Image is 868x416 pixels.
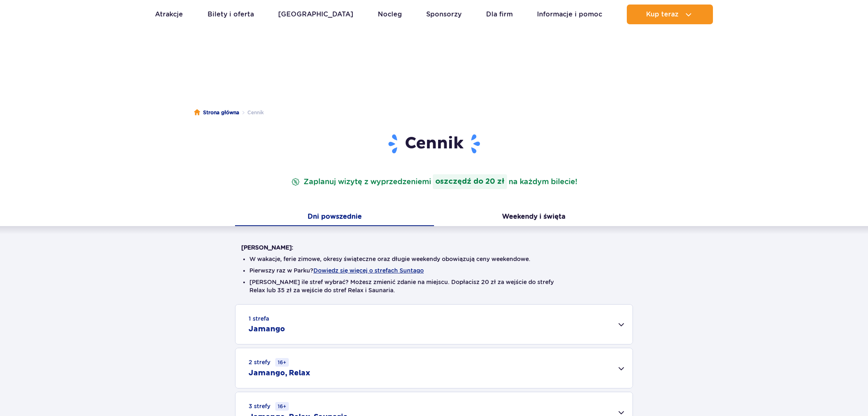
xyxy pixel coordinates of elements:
[249,358,289,367] small: 2 strefy
[433,174,507,189] strong: oszczędź do 20 zł
[646,11,678,18] span: Kup teraz
[290,174,579,189] p: Zaplanuj wizytę z wyprzedzeniem na każdym bilecie!
[426,5,461,24] a: Sponsorzy
[249,368,310,378] h2: Jamango, Relax
[208,5,254,24] a: Bilety i oferta
[278,5,353,24] a: [GEOGRAPHIC_DATA]
[249,314,269,323] small: 1 strefa
[249,255,619,263] li: W wakacje, ferie zimowe, okresy świąteczne oraz długie weekendy obowiązują ceny weekendowe.
[249,324,285,334] h2: Jamango
[249,266,619,275] li: Pierwszy raz w Parku?
[241,244,293,251] strong: [PERSON_NAME]:
[235,209,434,226] button: Dni powszednie
[155,5,183,24] a: Atrakcje
[627,5,713,24] button: Kup teraz
[275,402,289,411] small: 16+
[249,402,289,411] small: 3 strefy
[194,109,239,117] a: Strona główna
[434,209,633,226] button: Weekendy i święta
[486,5,513,24] a: Dla firm
[249,278,619,294] li: [PERSON_NAME] ile stref wybrać? Możesz zmienić zdanie na miejscu. Dopłacisz 20 zł za wejście do s...
[239,109,264,117] li: Cennik
[275,358,289,367] small: 16+
[378,5,402,24] a: Nocleg
[537,5,602,24] a: Informacje i pomoc
[313,267,424,274] button: Dowiedz się więcej o strefach Suntago
[241,133,627,155] h1: Cennik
